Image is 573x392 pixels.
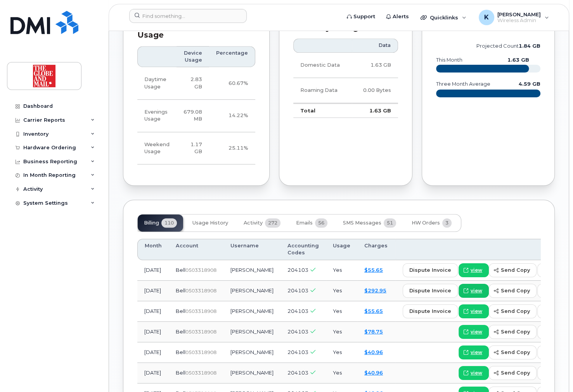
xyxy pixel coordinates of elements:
div: Past Days Usage [293,24,398,32]
span: 204103 [287,349,308,355]
span: 51 [384,218,396,228]
th: Charges [357,239,396,260]
span: view [471,349,482,356]
td: Total [293,103,352,118]
td: 14.22% [209,100,255,132]
span: 0503318908 [185,308,216,314]
span: Usage History [192,220,228,226]
td: [PERSON_NAME] [223,363,280,383]
span: Bell [176,370,185,376]
button: send copy [489,345,537,359]
span: 204103 [287,308,308,314]
span: HW Orders [412,220,440,226]
th: Usage [326,239,357,260]
a: $55.65 [364,267,383,273]
a: $40.96 [364,370,383,376]
td: Yes [326,260,357,281]
td: Weekend Usage [137,132,177,165]
span: Support [353,13,375,21]
span: Quicklinks [430,14,458,21]
span: 204103 [287,287,308,294]
tspan: 1.84 GB [519,43,540,49]
button: dispute invoice [403,304,458,318]
div: In Month Data [436,24,541,32]
td: 0.00 Bytes [352,78,398,103]
span: 0503318908 [185,329,216,335]
td: Yes [326,322,357,342]
td: 1.63 GB [352,103,398,118]
button: send copy [489,325,537,339]
th: Account [169,239,223,260]
span: 272 [265,218,280,228]
td: Roaming Data [293,78,352,103]
span: send copy [501,369,530,376]
span: view [471,370,482,376]
a: $40.96 [364,349,383,355]
tr: Friday from 6:00pm to Monday 8:00am [137,132,255,165]
button: send copy [489,263,537,277]
td: Daytime Usage [137,67,177,100]
tr: Weekdays from 6:00pm to 8:00am [137,100,255,132]
span: view [471,308,482,315]
span: 0503318908 [185,267,216,273]
th: Month [137,239,169,260]
a: view [459,366,489,380]
td: [DATE] [137,322,169,342]
span: 0503318908 [185,288,216,294]
th: Percentage [209,46,255,67]
button: send copy [489,284,537,298]
span: Bell [176,267,185,273]
td: [PERSON_NAME] [223,281,280,301]
a: view [459,284,489,298]
span: view [471,267,482,274]
span: Activity [244,220,263,226]
td: [DATE] [137,363,169,383]
button: dispute invoice [403,263,458,277]
td: 679.08 MB [177,100,209,132]
a: view [459,263,489,277]
input: Find something... [129,9,247,23]
span: Wireless Admin [497,17,541,24]
span: K [484,13,489,22]
span: 0503318908 [185,349,216,355]
text: this month [436,57,462,63]
td: Yes [326,342,357,363]
td: Yes [326,281,357,301]
a: Alerts [381,9,414,24]
td: Domestic Data [293,53,352,78]
button: send copy [489,366,537,380]
td: Evenings Usage [137,100,177,132]
span: Emails [296,220,313,226]
span: send copy [501,287,530,294]
td: [PERSON_NAME] [223,301,280,322]
td: 1.63 GB [352,53,398,78]
th: Accounting Codes [280,239,326,260]
a: view [459,345,489,359]
span: send copy [501,328,530,335]
span: dispute invoice [409,287,451,294]
span: 204103 [287,370,308,376]
text: projected count [476,43,540,49]
span: 204103 [287,328,308,335]
a: $292.95 [364,287,386,294]
td: [DATE] [137,342,169,363]
button: dispute invoice [403,284,458,298]
td: 60.67% [209,67,255,100]
span: Bell [176,349,185,355]
div: Quicklinks [415,10,472,25]
th: Username [223,239,280,260]
td: [PERSON_NAME] [223,322,280,342]
span: 56 [315,218,327,228]
td: 2.83 GB [177,67,209,100]
td: [PERSON_NAME] [223,342,280,363]
span: 204103 [287,267,308,273]
td: [PERSON_NAME] [223,260,280,281]
div: Last Months Data Behavior Usage [137,24,255,39]
td: 1.17 GB [177,132,209,165]
text: three month average [436,81,490,87]
text: 1.63 GB [507,57,529,63]
th: Data [352,38,398,52]
span: Bell [176,328,185,335]
span: SMS Messages [343,220,381,226]
span: 0503318908 [185,370,216,376]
